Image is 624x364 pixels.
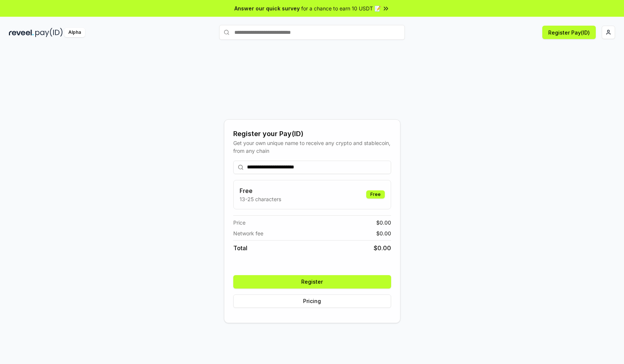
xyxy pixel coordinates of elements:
button: Register [233,275,391,289]
span: Answer our quick survey [234,4,300,12]
p: 13-25 characters [240,195,281,203]
img: reveel_dark [9,28,34,37]
span: $ 0.00 [376,229,391,237]
span: for a chance to earn 10 USDT 📝 [301,4,381,12]
div: Register your Pay(ID) [233,129,391,139]
button: Register Pay(ID) [542,26,596,39]
span: Network fee [233,229,263,237]
button: Pricing [233,294,391,308]
span: $ 0.00 [374,244,391,252]
h3: Free [240,186,281,195]
div: Alpha [64,28,85,37]
span: Price [233,219,246,226]
span: Total [233,244,247,252]
div: Free [366,190,385,199]
span: $ 0.00 [376,219,391,226]
div: Get your own unique name to receive any crypto and stablecoin, from any chain [233,139,391,155]
img: pay_id [35,28,63,37]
